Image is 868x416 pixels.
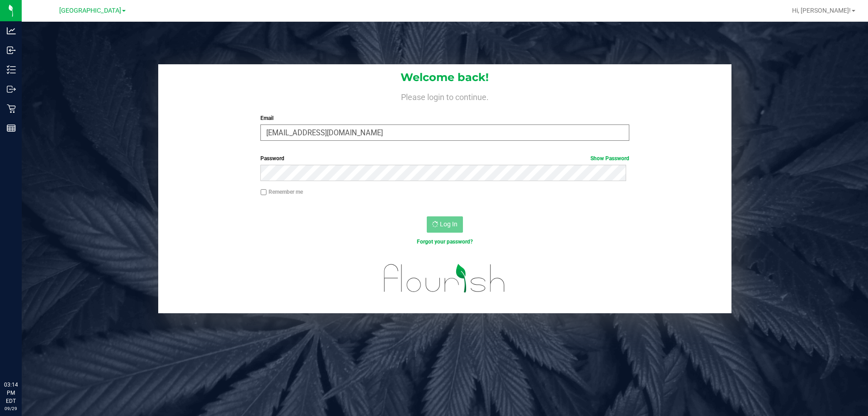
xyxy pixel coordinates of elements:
[158,72,731,83] h1: Welcome back!
[260,114,629,122] label: Email
[373,255,516,301] img: flourish_logo.svg
[158,91,731,101] h4: Please login to continue.
[7,85,16,94] inline-svg: Outbound
[417,239,473,245] a: Forgot your password?
[7,65,16,74] inline-svg: Inventory
[590,155,629,162] a: Show Password
[59,7,121,14] span: [GEOGRAPHIC_DATA]
[4,381,18,405] p: 03:14 PM EDT
[260,188,303,196] label: Remember me
[792,7,851,14] span: Hi, [PERSON_NAME]!
[260,189,267,196] input: Remember me
[7,46,16,55] inline-svg: Inbound
[440,220,458,228] span: Log In
[260,155,284,162] span: Password
[7,104,16,113] inline-svg: Retail
[4,405,18,412] p: 09/29
[7,26,16,35] inline-svg: Analytics
[427,216,463,233] button: Log In
[7,124,16,133] inline-svg: Reports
